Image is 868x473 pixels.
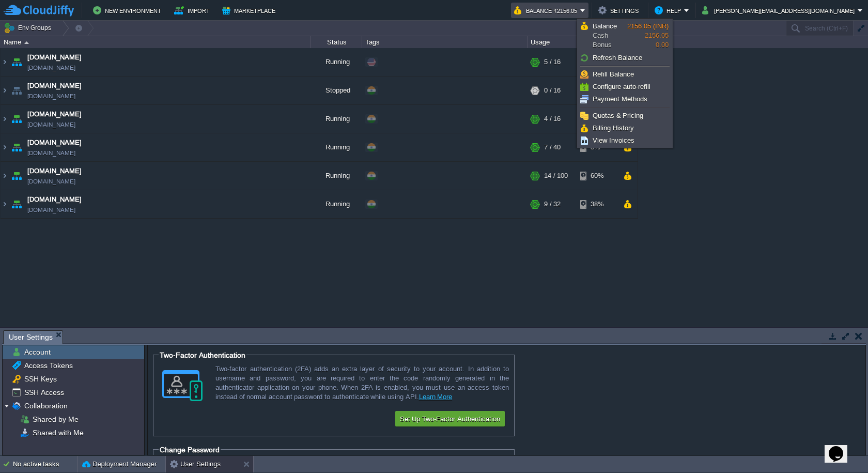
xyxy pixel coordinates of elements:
div: Running [311,48,362,76]
a: BalanceCashBonus2156.05 (INR)2156.050.00 [579,20,671,51]
span: Payment Methods [593,95,647,103]
a: Account [22,347,52,357]
div: 38% [580,190,614,218]
a: [DOMAIN_NAME] [27,109,82,119]
span: 2156.05 0.00 [627,22,669,49]
iframe: chat widget [825,432,858,463]
span: 2156.05 (INR) [627,22,669,30]
div: 0 / 16 [544,77,561,104]
span: Balance [593,22,617,30]
span: [DOMAIN_NAME] [27,205,75,215]
div: Usage [528,36,637,48]
button: Env Groups [4,21,55,35]
button: User Settings [170,459,221,469]
button: Marketplace [222,4,278,17]
a: Payment Methods [579,94,671,105]
a: [DOMAIN_NAME] [27,148,75,158]
img: AMDAwAAAACH5BAEAAAAALAAAAAABAAEAAAICRAEAOw== [9,133,24,161]
div: Two-factor authentication (2FA) adds an extra layer of security to your account. In addition to u... [215,364,509,402]
div: No active tasks [13,456,78,472]
div: 4 / 16 [544,105,561,133]
a: [DOMAIN_NAME] [27,138,82,148]
a: Configure auto-refill [579,81,671,93]
span: Configure auto-refill [593,83,650,90]
a: [DOMAIN_NAME] [27,194,82,205]
button: Settings [598,4,642,17]
img: AMDAwAAAACH5BAEAAAAALAAAAAABAAEAAAICRAEAOw== [24,41,29,44]
button: Help [655,4,684,17]
div: 7 / 40 [544,133,561,161]
a: Shared with Me [30,428,85,437]
a: [DOMAIN_NAME] [27,52,82,63]
div: Status [311,36,362,48]
img: AMDAwAAAACH5BAEAAAAALAAAAAABAAEAAAICRAEAOw== [9,190,24,218]
a: Access Tokens [22,361,74,370]
a: Shared by Me [30,415,80,424]
span: User Settings [9,331,53,344]
span: [DOMAIN_NAME] [27,176,75,187]
div: Running [311,162,362,190]
img: AMDAwAAAACH5BAEAAAAALAAAAAABAAEAAAICRAEAOw== [1,162,9,190]
img: AMDAwAAAACH5BAEAAAAALAAAAAABAAEAAAICRAEAOw== [1,133,9,161]
img: AMDAwAAAACH5BAEAAAAALAAAAAABAAEAAAICRAEAOw== [1,190,9,218]
div: Running [311,190,362,218]
a: Refresh Balance [579,52,671,64]
span: Refill Balance [593,70,634,78]
img: AMDAwAAAACH5BAEAAAAALAAAAAABAAEAAAICRAEAOw== [1,105,9,133]
span: Change Password [160,446,220,454]
img: CloudJiffy [4,4,74,17]
button: Deployment Manager [82,459,157,469]
span: [DOMAIN_NAME] [27,91,75,101]
a: [DOMAIN_NAME] [27,119,75,130]
img: AMDAwAAAACH5BAEAAAAALAAAAAABAAEAAAICRAEAOw== [9,48,24,76]
button: [PERSON_NAME][EMAIL_ADDRESS][DOMAIN_NAME] [702,4,858,17]
img: AMDAwAAAACH5BAEAAAAALAAAAAABAAEAAAICRAEAOw== [1,48,9,76]
span: Quotas & Pricing [593,112,643,119]
span: Cash Bonus [593,22,627,50]
button: New Environment [93,4,164,17]
img: AMDAwAAAACH5BAEAAAAALAAAAAABAAEAAAICRAEAOw== [9,77,24,104]
a: SSH Keys [22,374,58,384]
img: AMDAwAAAACH5BAEAAAAALAAAAAABAAEAAAICRAEAOw== [9,105,24,133]
a: View Invoices [579,135,671,146]
button: Set Up Two-Factor Authentication [397,413,503,425]
a: Collaboration [22,401,69,410]
div: Running [311,133,362,161]
div: 60% [580,162,614,190]
div: Stopped [311,77,362,104]
button: Import [174,4,213,17]
a: Refill Balance [579,69,671,80]
a: [DOMAIN_NAME] [27,81,82,91]
img: AMDAwAAAACH5BAEAAAAALAAAAAABAAEAAAICRAEAOw== [9,162,24,190]
div: Running [311,105,362,133]
a: Learn More [419,393,453,401]
a: [DOMAIN_NAME] [27,166,82,176]
a: [DOMAIN_NAME] [27,63,75,73]
div: Name [1,36,310,48]
span: View Invoices [593,136,634,144]
div: 9 / 32 [544,190,561,218]
span: Two-Factor Authentication [160,351,245,359]
a: Billing History [579,123,671,134]
button: Balance ₹2156.05 [514,4,580,17]
a: SSH Access [22,388,66,397]
a: Quotas & Pricing [579,110,671,121]
span: Billing History [593,124,634,132]
span: Refresh Balance [593,54,642,62]
div: 14 / 100 [544,162,568,190]
div: 5 / 16 [544,48,561,76]
div: Tags [363,36,527,48]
